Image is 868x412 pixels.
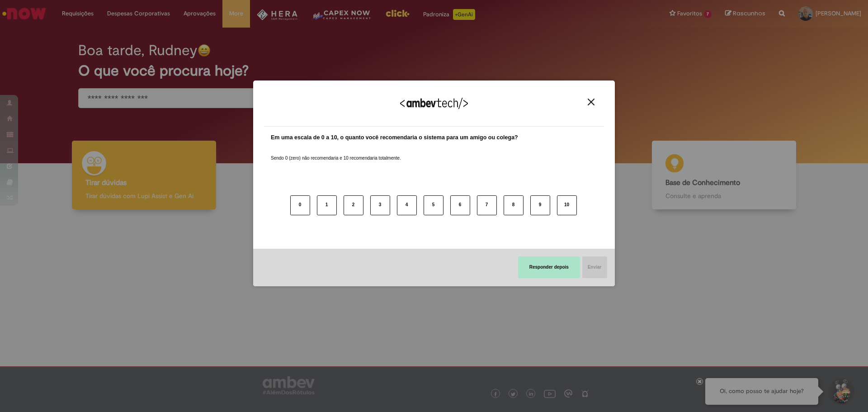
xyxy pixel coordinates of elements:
button: 7 [477,195,497,215]
label: Em uma escala de 0 a 10, o quanto você recomendaria o sistema para um amigo ou colega? [271,133,518,142]
button: Close [585,98,597,106]
button: 4 [397,195,417,215]
button: 2 [344,195,363,215]
img: Close [588,99,594,105]
img: Logo Ambevtech [400,98,468,109]
button: 0 [290,195,310,215]
button: 8 [504,195,524,215]
button: 3 [370,195,390,215]
button: 1 [317,195,337,215]
label: Sendo 0 (zero) não recomendaria e 10 recomendaria totalmente. [271,144,401,161]
button: 10 [557,195,577,215]
button: Responder depois [518,256,580,278]
button: 9 [530,195,550,215]
button: 6 [450,195,470,215]
button: 5 [424,195,443,215]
